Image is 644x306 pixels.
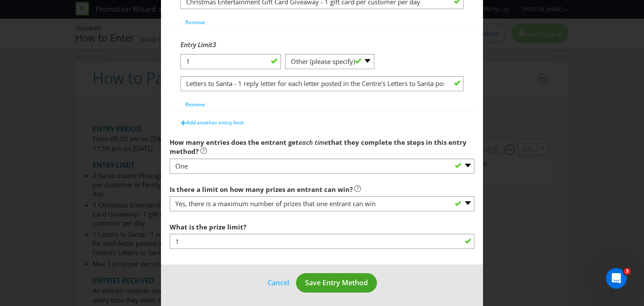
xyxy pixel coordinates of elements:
[185,19,205,26] span: Remove
[213,40,216,49] span: 3
[170,138,299,147] span: How many entries does the entrant get
[267,277,290,288] button: Cancel
[176,116,249,129] button: Add another entry limit
[185,101,205,108] span: Remove
[180,76,464,91] input: Please specify.
[186,119,244,126] span: Add another entry limit
[296,273,377,293] button: Save Entry Method
[180,16,210,29] button: Remove
[299,138,328,147] em: each time
[180,40,213,49] span: Entry Limit
[305,278,368,287] span: Save Entry Method
[170,185,353,194] span: Is there a limit on how many prizes an entrant can win?
[170,223,246,231] span: What is the prize limit?
[180,98,210,111] button: Remove
[624,268,631,275] span: 3
[606,268,627,289] iframe: Intercom live chat
[170,138,467,156] span: that they complete the steps in this entry method?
